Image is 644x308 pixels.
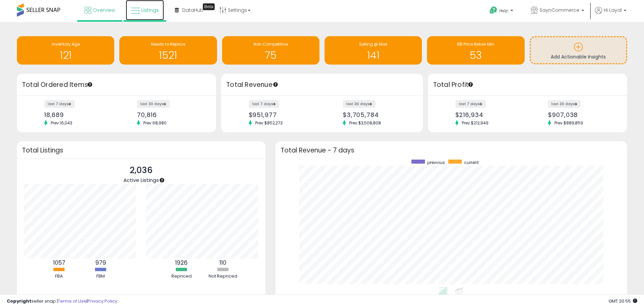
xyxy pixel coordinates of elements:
span: Needs to Reprice [151,41,185,47]
span: Prev: 16,043 [47,120,76,126]
b: 1057 [53,259,65,267]
div: $3,705,784 [343,111,411,118]
div: Tooltip anchor [272,81,279,88]
h3: Total Revenue [226,80,418,90]
label: last 30 days [548,100,581,108]
a: Privacy Policy [88,298,117,304]
span: Hi Layal [604,7,622,14]
span: Prev: $852,273 [252,120,286,126]
label: last 7 days [44,100,75,108]
div: Tooltip anchor [203,3,215,10]
a: Terms of Use [58,298,87,304]
h1: 53 [430,50,521,61]
span: DataHub [182,7,204,14]
div: $907,038 [548,111,615,118]
span: current [464,160,479,165]
a: Selling @ Max 141 [325,36,422,65]
div: Tooltip anchor [87,81,93,88]
div: seller snap | | [7,298,117,305]
h1: 75 [225,50,316,61]
h1: 1521 [123,50,213,61]
span: Prev: $212,949 [458,120,492,126]
h3: Total Ordered Items [22,80,211,90]
i: Get Help [489,6,498,15]
div: FBM [80,273,121,280]
div: Not Repriced [203,273,243,280]
div: Tooltip anchor [468,81,474,88]
h3: Total Profit [433,80,622,90]
p: 2,036 [123,164,159,177]
span: Add Actionable Insights [551,53,606,60]
label: last 30 days [137,100,170,108]
b: 979 [95,259,106,267]
b: 1926 [175,259,188,267]
h3: Total Listings [22,148,260,153]
span: Prev: $889,859 [551,120,587,126]
div: $216,934 [455,111,523,118]
div: 70,816 [137,111,204,118]
span: SaynCommerce [540,7,579,14]
span: Inventory Age [52,41,80,47]
strong: Copyright [7,298,31,304]
span: Prev: $3,508,808 [346,120,384,126]
h1: 121 [20,50,111,61]
span: Active Listings [123,176,159,184]
div: $951,977 [249,111,317,118]
a: BB Price Below Min 53 [427,36,524,65]
span: Help [499,8,508,14]
a: Inventory Age 121 [17,36,114,65]
label: last 7 days [455,100,486,108]
span: 2025-10-13 20:55 GMT [609,298,637,304]
b: 110 [219,259,226,267]
a: Help [484,1,520,22]
a: Hi Layal [595,7,626,22]
label: last 30 days [343,100,376,108]
div: 18,689 [44,111,112,118]
div: Repriced [161,273,202,280]
a: Non Competitive 75 [222,36,319,65]
div: Tooltip anchor [159,177,165,183]
span: Non Competitive [254,41,288,47]
span: Listings [141,7,159,14]
h1: 141 [328,50,419,61]
span: BB Price Below Min [457,41,494,47]
div: FBA [39,273,79,280]
a: Needs to Reprice 1521 [119,36,217,65]
label: last 7 days [249,100,279,108]
span: previous [427,160,445,165]
a: Add Actionable Insights [531,37,626,63]
span: Selling @ Max [359,41,387,47]
span: Overview [93,7,115,14]
h3: Total Revenue - 7 days [281,148,622,153]
span: Prev: 68,980 [140,120,170,126]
